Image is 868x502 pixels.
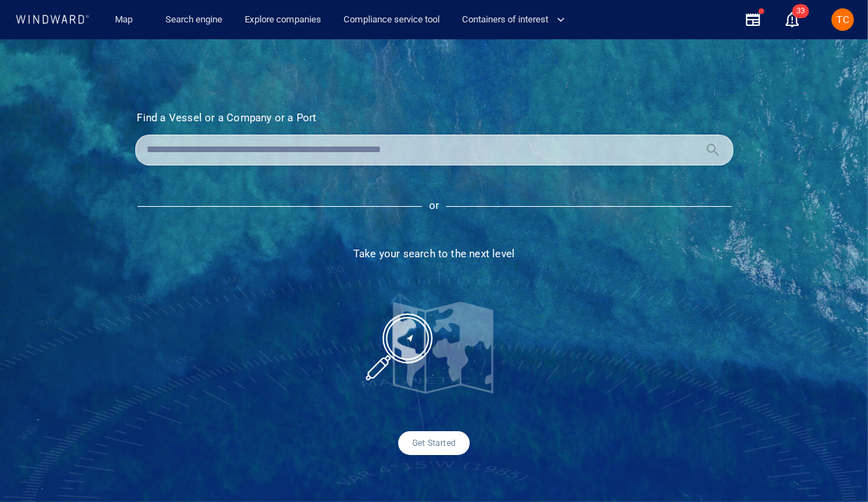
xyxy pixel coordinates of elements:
[429,201,439,212] span: or
[462,12,565,28] span: Containers of interest
[784,11,801,28] div: Notification center
[781,8,803,31] a: 33
[137,111,731,124] h3: Find a Vessel or a Company or a Port
[160,8,228,32] a: Search engine
[398,431,470,455] a: Get Started
[104,8,149,32] button: Map
[829,6,857,34] button: TC
[338,8,445,32] a: Compliance service tool
[239,8,327,32] a: Explore companies
[808,439,857,491] iframe: Chat
[135,247,733,260] h4: Take your search to the next level
[792,4,809,18] span: 33
[109,8,143,32] a: Map
[784,11,801,28] button: 33
[836,14,849,25] span: TC
[456,8,577,32] button: Containers of interest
